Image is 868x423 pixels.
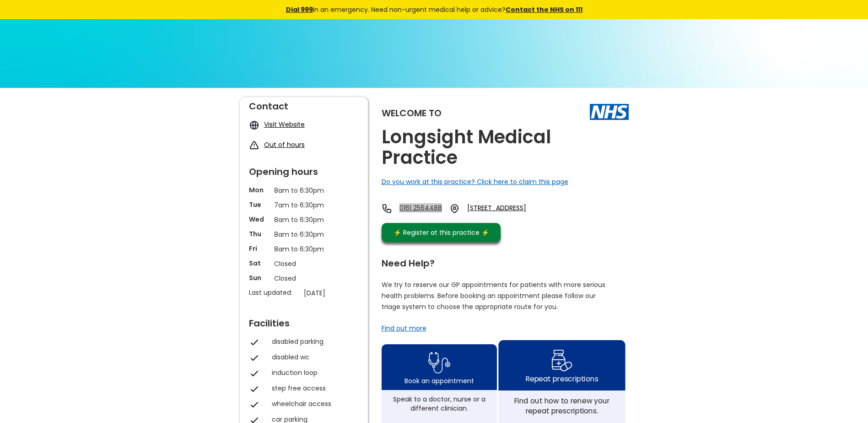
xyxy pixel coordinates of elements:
div: induction loop [272,368,354,377]
div: Welcome to [382,108,442,118]
div: in an emergency. Need non-urgent medical help or advice? [224,5,645,15]
p: 8am to 6:30pm [274,215,334,225]
a: Out of hours [264,140,305,149]
a: 0161 2564488 [399,203,442,214]
div: Need Help? [382,254,620,268]
div: wheelchair access [272,399,354,408]
img: exclamation icon [249,140,259,151]
div: Contact [249,97,359,111]
div: step free access [272,384,354,393]
p: Mon [249,185,270,195]
p: Sat [249,259,270,268]
img: The NHS logo [590,104,629,119]
p: Closed [274,259,334,269]
p: We try to reserve our GP appointments for patients with more serious health problems. Before book... [382,279,606,312]
img: practice location icon [449,203,460,214]
p: Tue [249,200,270,209]
div: disabled wc [272,352,354,362]
a: Dial 999 [286,5,313,14]
div: Repeat prescriptions [525,374,598,384]
p: Wed [249,215,270,224]
p: 8am to 6:30pm [274,229,334,239]
img: telephone icon [382,203,392,214]
div: Facilities [249,314,359,328]
div: Book an appointment [404,376,474,385]
a: ⚡️ Register at this practice ⚡️ [382,223,501,242]
div: Find out how to renew your repeat prescriptions. [503,396,620,416]
div: Speak to a doctor, nurse or a different clinician. [386,395,492,413]
a: [STREET_ADDRESS] [467,203,552,214]
a: Do you work at this practice? Click here to claim this page [382,177,568,186]
p: 8am to 6:30pm [274,244,334,254]
p: 7am to 6:30pm [274,200,334,210]
a: Contact the NHS on 111 [506,5,582,14]
img: book appointment icon [428,349,450,376]
div: disabled parking [272,337,354,346]
p: Thu [249,229,270,239]
p: Sun [249,273,270,282]
p: Fri [249,244,270,253]
p: [DATE] [304,288,363,298]
a: Visit Website [264,120,305,129]
div: Opening hours [249,163,359,176]
img: globe icon [249,120,259,130]
p: Last updated: [249,288,299,297]
h2: Longsight Medical Practice [382,127,629,168]
a: Find out more [382,324,426,333]
p: Closed [274,273,334,283]
p: 8am to 6:30pm [274,185,334,195]
img: repeat prescription icon [551,347,572,374]
div: ⚡️ Register at this practice ⚡️ [389,228,494,238]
